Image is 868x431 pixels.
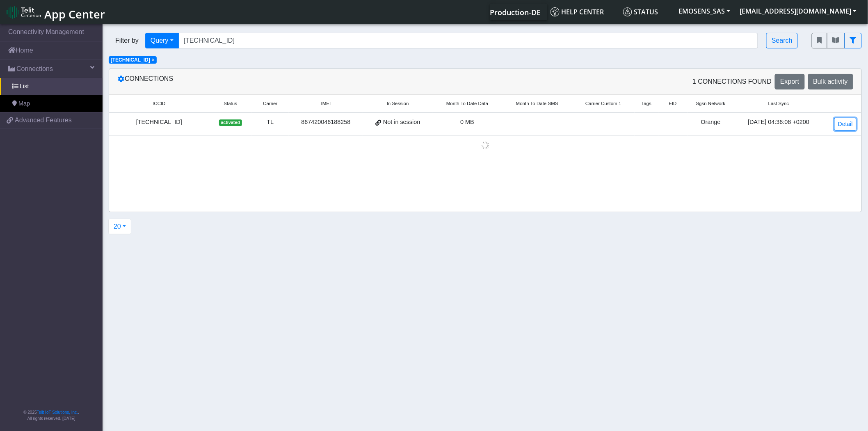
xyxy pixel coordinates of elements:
[111,57,150,63] span: [TECHNICAL_ID]
[224,100,237,107] span: Status
[263,100,277,107] span: Carrier
[739,118,818,127] div: [DATE] 04:36:08 +0200
[152,57,155,62] button: Close
[780,78,799,85] span: Export
[178,33,758,48] input: Search...
[808,74,853,89] button: Bulk activity
[294,118,359,127] div: 867420046188258
[114,118,204,127] div: [TECHNICAL_ID]
[153,100,165,107] span: ICCID
[20,82,29,91] span: List
[387,100,409,107] span: In Session
[620,4,674,20] a: Status
[18,99,30,108] span: Map
[585,100,621,107] span: Carrier Custom 1
[642,100,651,107] span: Tags
[669,100,677,107] span: EID
[547,4,620,20] a: Help center
[37,410,78,415] a: Telit IoT Solutions, Inc.
[696,100,726,107] span: Sgsn Network
[550,7,560,16] img: knowledge.svg
[550,7,604,16] span: Help center
[490,4,541,20] a: Your current platform instance
[834,118,857,131] a: Detail
[44,7,105,22] span: App Center
[516,100,558,107] span: Month To Date SMS
[490,7,541,17] span: Production-DE
[735,4,861,18] button: [EMAIL_ADDRESS][DOMAIN_NAME]
[768,100,789,107] span: Last Sync
[692,118,729,127] div: Orange
[813,78,848,85] span: Bulk activity
[108,219,131,234] button: 20
[257,118,284,127] div: TL
[145,33,179,48] button: Query
[623,7,632,16] img: status.svg
[383,118,420,127] span: Not in session
[692,77,772,87] span: 1 Connections found
[152,57,155,63] span: ×
[460,119,474,125] span: 0 MB
[7,6,41,19] img: logo-telit-cinterion-gw-new.png
[481,141,489,149] img: loading.gif
[674,4,735,18] button: EMOSENS_SAS
[446,100,488,107] span: Month To Date Data
[775,74,804,89] button: Export
[16,64,53,74] span: Connections
[766,33,798,48] button: Search
[15,115,72,125] span: Advanced Features
[219,119,242,126] span: activated
[623,7,658,16] span: Status
[321,100,331,107] span: IMEI
[812,33,862,48] div: fitlers menu
[109,36,145,46] span: Filter by
[7,3,104,21] a: App Center
[111,74,485,89] div: Connections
